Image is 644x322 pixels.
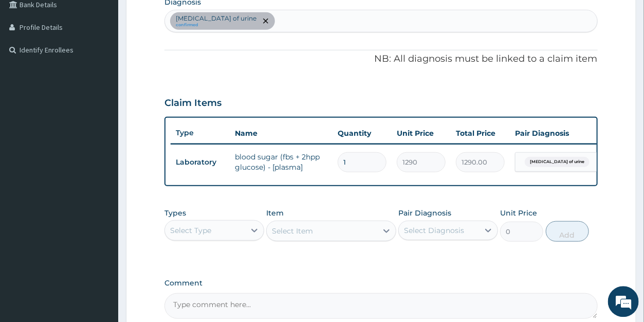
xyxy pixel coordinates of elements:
[164,278,597,287] label: Comment
[164,208,186,217] label: Types
[398,207,451,218] label: Pair Diagnosis
[164,97,222,109] h3: Claim Items
[53,58,173,71] div: Chat with us now
[176,14,256,22] p: [MEDICAL_DATA] of urine
[333,122,392,143] th: Quantity
[60,96,142,200] span: We're online!
[525,156,590,167] span: [MEDICAL_DATA] of urine
[171,152,230,171] td: Laboratory
[171,123,230,142] th: Type
[164,52,597,65] p: NB: All diagnosis must be linked to a claim item
[500,207,537,218] label: Unit Price
[5,213,196,249] textarea: Type your message and hit 'Enter'
[451,122,510,143] th: Total Price
[392,122,451,143] th: Unit Price
[230,146,333,177] td: blood sugar (fbs + 2hpp glucose) - [plasma]
[230,122,333,143] th: Name
[170,225,211,235] div: Select Type
[176,22,256,27] small: confirmed
[19,51,42,77] img: d_794563401_company_1708531726252_794563401
[546,221,589,241] button: Add
[261,16,270,25] span: remove selection option
[169,5,193,30] div: Minimize live chat window
[510,122,623,143] th: Pair Diagnosis
[266,207,284,218] label: Item
[404,225,464,235] div: Select Diagnosis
